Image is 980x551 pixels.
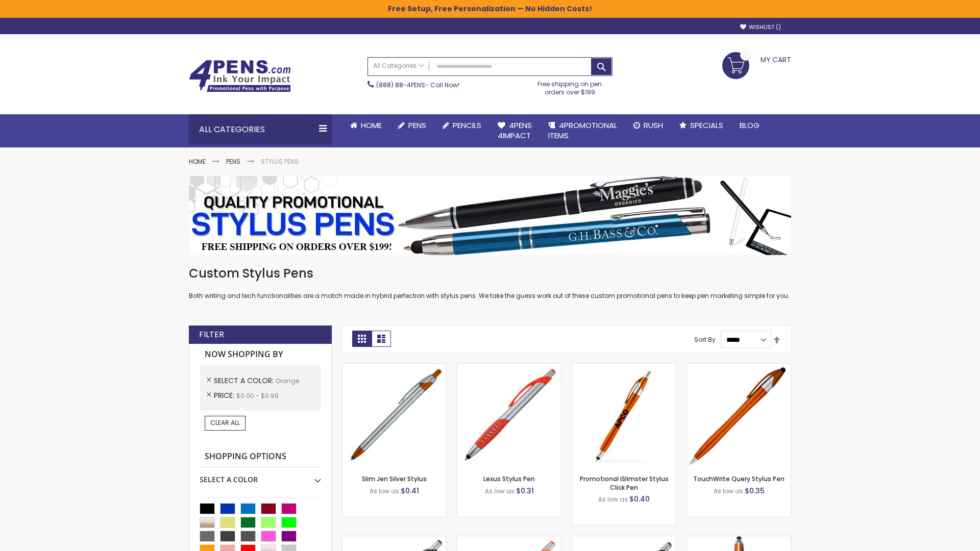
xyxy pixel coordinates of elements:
[740,120,759,131] span: Blog
[189,176,791,255] img: Stylus Pens
[376,81,459,89] span: - Call Now!
[390,114,434,137] a: Pens
[629,494,650,504] span: $0.40
[362,474,427,483] a: Slim Jen Silver Stylus
[373,62,424,70] span: All Categories
[226,157,240,166] a: Pens
[210,418,240,427] span: Clear All
[453,120,481,131] span: Pencils
[434,114,489,137] a: Pencils
[714,487,743,495] span: As low as
[745,486,765,496] span: $0.35
[671,114,731,137] a: Specials
[368,58,429,74] a: All Categories
[457,536,561,544] a: Boston Silver Stylus Pen-Orange
[548,120,617,141] span: 4PROMOTIONAL ITEMS
[690,120,723,131] span: Specials
[200,446,321,468] strong: Shopping Options
[189,265,791,300] div: Both writing and tech functionalities are a match made in hybrid perfection with stylus pens. We ...
[540,114,625,147] a: 4PROMOTIONALITEMS
[483,474,535,483] a: Lexus Stylus Pen
[214,375,276,386] span: Select A Color
[731,114,768,137] a: Blog
[687,364,791,467] img: TouchWrite Query Stylus Pen-Orange
[189,265,791,282] h1: Custom Stylus Pens
[687,363,791,372] a: TouchWrite Query Stylus Pen-Orange
[342,363,446,372] a: Slim Jen Silver Stylus-Orange
[457,363,561,372] a: Lexus Stylus Pen-Orange
[352,331,372,347] strong: Grid
[572,363,676,372] a: Promotional iSlimster Stylus Click Pen-Orange
[516,486,534,496] span: $0.31
[342,364,446,467] img: Slim Jen Silver Stylus-Orange
[644,120,663,131] span: Rush
[376,81,425,89] a: (888) 88-4PENS
[361,120,382,131] span: Home
[598,495,628,504] span: As low as
[693,474,785,483] a: TouchWrite Query Stylus Pen
[370,487,399,495] span: As low as
[740,23,781,31] a: Wishlist
[342,114,390,137] a: Home
[527,76,613,96] div: Free shipping on pen orders over $199
[401,486,419,496] span: $0.41
[457,364,561,467] img: Lexus Stylus Pen-Orange
[189,157,206,166] a: Home
[200,467,321,485] div: Select A Color
[485,487,514,495] span: As low as
[261,157,299,166] strong: Stylus Pens
[625,114,671,137] a: Rush
[276,377,299,385] span: Orange
[498,120,532,141] span: 4Pens 4impact
[189,114,332,145] div: All Categories
[189,60,291,92] img: 4Pens Custom Pens and Promotional Products
[214,390,236,400] span: Price
[489,114,540,147] a: 4Pens4impact
[200,344,321,365] strong: Now Shopping by
[687,536,791,544] a: TouchWrite Command Stylus Pen-Orange
[199,329,224,340] strong: Filter
[572,536,676,544] a: Lexus Metallic Stylus Pen-Orange
[572,364,676,467] img: Promotional iSlimster Stylus Click Pen-Orange
[342,536,446,544] a: Boston Stylus Pen-Orange
[205,416,246,430] a: Clear All
[580,474,669,491] a: Promotional iSlimster Stylus Click Pen
[694,335,716,344] label: Sort By
[408,120,426,131] span: Pens
[236,391,279,400] span: $0.00 - $0.99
